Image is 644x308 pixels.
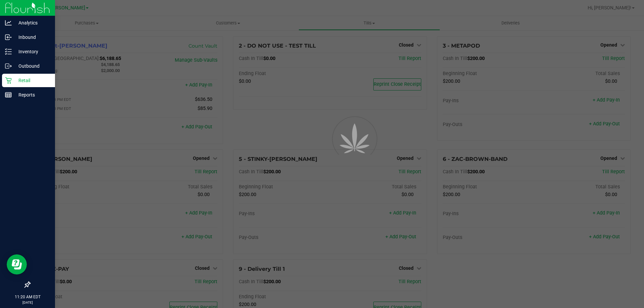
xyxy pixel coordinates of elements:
[12,19,52,27] p: Analytics
[7,254,27,274] iframe: Resource center
[12,91,52,99] p: Reports
[12,62,52,70] p: Outbound
[12,48,52,56] p: Inventory
[5,77,12,84] inline-svg: Retail
[12,33,52,41] p: Inbound
[5,48,12,55] inline-svg: Inventory
[5,63,12,69] inline-svg: Outbound
[5,34,12,41] inline-svg: Inbound
[3,300,52,305] p: [DATE]
[5,91,12,98] inline-svg: Reports
[12,76,52,84] p: Retail
[5,19,12,26] inline-svg: Analytics
[3,294,52,300] p: 11:20 AM EDT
